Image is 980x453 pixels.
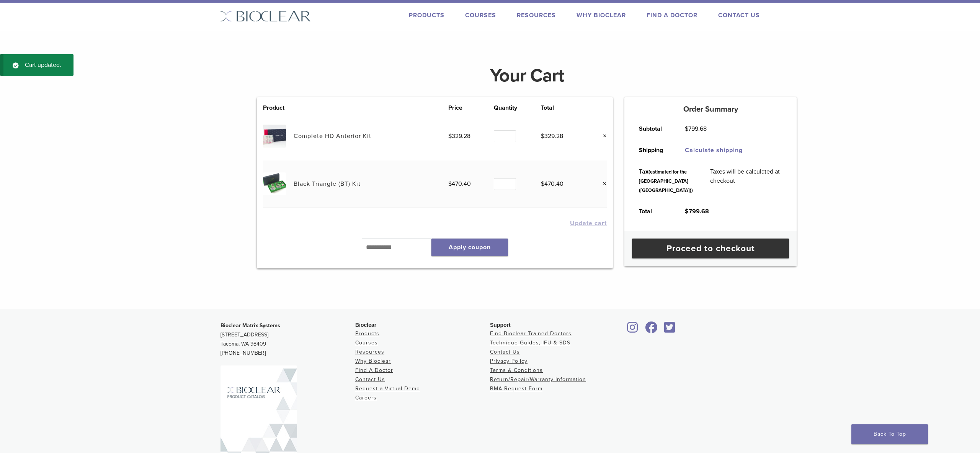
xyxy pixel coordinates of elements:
[490,376,586,383] a: Return/Repair/Warranty Information
[630,140,676,161] th: Shipping
[624,105,797,114] h5: Order Summary
[448,180,471,188] bdi: 470.40
[597,179,607,189] a: Remove this item
[294,132,371,140] a: Complete HD Anterior Kit
[294,180,361,188] a: Black Triangle (BT) Kit
[541,132,544,140] span: $
[541,103,586,112] th: Total
[685,146,743,154] a: Calculate shipping
[355,376,385,383] a: Contact Us
[263,103,294,112] th: Product
[490,367,543,373] a: Terms & Conditions
[355,367,393,373] a: Find A Doctor
[541,132,563,140] bdi: 329.28
[685,125,688,133] span: $
[220,321,355,358] p: [STREET_ADDRESS] Tacoma, WA 98409 [PHONE_NUMBER]
[630,201,676,222] th: Total
[490,358,528,364] a: Privacy Policy
[625,326,641,334] a: Bioclear
[490,349,520,355] a: Contact Us
[577,11,626,19] a: Why Bioclear
[220,322,280,329] strong: Bioclear Matrix Systems
[517,11,556,19] a: Resources
[263,125,286,147] img: Complete HD Anterior Kit
[541,180,544,188] span: $
[251,67,802,85] h1: Your Cart
[448,180,452,188] span: $
[718,11,760,19] a: Contact Us
[355,330,379,337] a: Products
[541,180,563,188] bdi: 470.40
[647,11,697,19] a: Find A Doctor
[685,125,707,133] bdi: 799.68
[448,103,494,112] th: Price
[630,161,701,201] th: Tax
[570,220,607,226] button: Update cart
[263,172,286,195] img: Black Triangle (BT) Kit
[632,239,789,258] a: Proceed to checkout
[448,132,452,140] span: $
[685,208,689,215] span: $
[685,208,709,215] bdi: 799.68
[220,11,311,22] img: Bioclear
[701,161,791,201] td: Taxes will be calculated at checkout
[448,132,470,140] bdi: 329.28
[355,395,377,401] a: Careers
[355,349,384,355] a: Resources
[355,358,391,364] a: Why Bioclear
[490,339,570,346] a: Technique Guides, IFU & SDS
[409,11,444,19] a: Products
[630,118,676,140] th: Subtotal
[490,385,542,392] a: RMA Request Form
[490,322,511,328] span: Support
[465,11,496,19] a: Courses
[355,385,420,392] a: Request a Virtual Demo
[490,330,572,337] a: Find Bioclear Trained Doctors
[639,169,693,193] small: (estimated for the [GEOGRAPHIC_DATA] ([GEOGRAPHIC_DATA]))
[642,326,660,334] a: Bioclear
[494,103,541,112] th: Quantity
[597,131,607,141] a: Remove this item
[355,339,378,346] a: Courses
[661,326,678,334] a: Bioclear
[851,424,928,444] a: Back To Top
[355,322,376,328] span: Bioclear
[431,239,508,256] button: Apply coupon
